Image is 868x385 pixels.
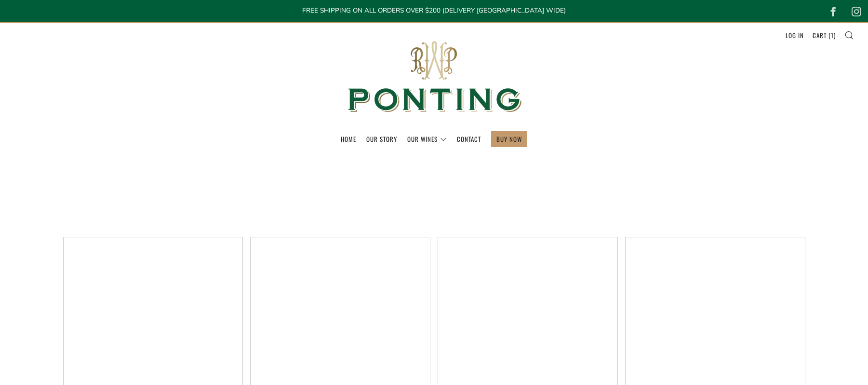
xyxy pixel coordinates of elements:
a: Our Story [366,131,397,147]
a: Home [341,131,356,147]
span: 1 [831,30,834,40]
a: Contact [457,131,481,147]
a: Our Wines [407,131,447,147]
img: Ponting Wines [338,23,531,131]
a: Log in [786,27,804,43]
a: BUY NOW [496,131,522,147]
a: Cart (1) [813,27,836,43]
